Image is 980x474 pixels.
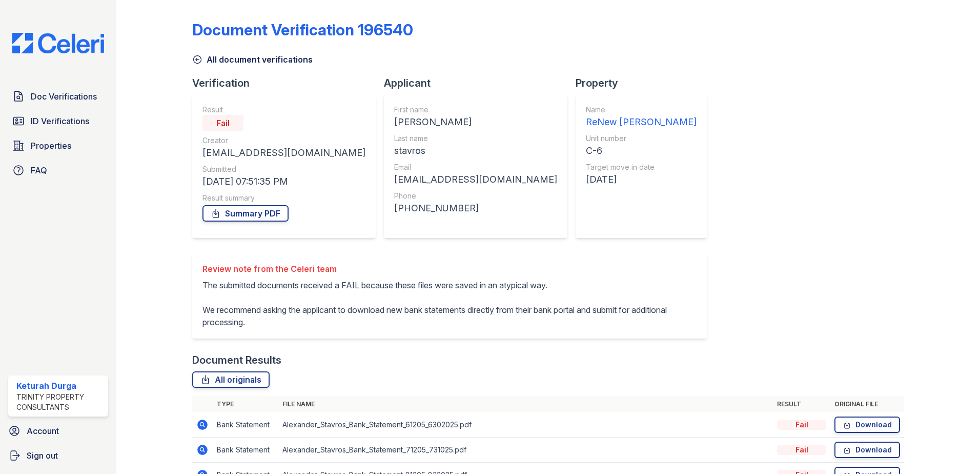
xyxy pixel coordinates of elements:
[202,146,365,160] div: [EMAIL_ADDRESS][DOMAIN_NAME]
[8,111,108,131] a: ID Verifications
[192,21,413,39] div: Document Verification 196540
[586,144,697,158] div: C-6
[586,162,697,172] div: Target move in date
[278,438,773,463] td: Alexander_Stavros_Bank_Statement_71205_731025.pdf
[192,76,384,90] div: Verification
[16,380,104,392] div: Keturah Durga
[576,76,715,90] div: Property
[586,133,697,144] div: Unit number
[830,396,904,412] th: Original file
[4,421,112,441] a: Account
[4,33,112,53] img: CE_Logo_Blue-a8612792a0a2168367f1c8372b55b34899dd931a85d93a1a3d3e32e68fde9ad4.png
[8,135,108,156] a: Properties
[202,115,243,131] div: Fail
[394,162,557,172] div: Email
[394,115,557,129] div: [PERSON_NAME]
[834,417,900,433] a: Download
[192,371,270,388] a: All originals
[8,86,108,107] a: Doc Verifications
[31,90,97,103] span: Doc Verifications
[777,445,826,455] div: Fail
[213,396,278,412] th: Type
[394,172,557,187] div: [EMAIL_ADDRESS][DOMAIN_NAME]
[394,144,557,158] div: stavros
[213,438,278,463] td: Bank Statement
[202,263,697,275] div: Review note from the Celeri team
[777,420,826,430] div: Fail
[202,164,365,174] div: Submitted
[192,53,313,66] a: All document verifications
[278,412,773,438] td: Alexander_Stavros_Bank_Statement_61205_6302025.pdf
[586,172,697,187] div: [DATE]
[16,392,104,412] div: Trinity Property Consultants
[394,105,557,115] div: First name
[202,174,365,189] div: [DATE] 07:51:35 PM
[586,115,697,129] div: ReNew [PERSON_NAME]
[384,76,576,90] div: Applicant
[202,135,365,146] div: Creator
[192,353,281,367] div: Document Results
[586,105,697,115] div: Name
[31,164,47,176] span: FAQ
[394,133,557,144] div: Last name
[773,396,830,412] th: Result
[202,193,365,203] div: Result summary
[31,115,89,127] span: ID Verifications
[394,191,557,201] div: Phone
[202,205,289,222] a: Summary PDF
[202,105,365,115] div: Result
[31,140,71,152] span: Properties
[586,105,697,129] a: Name ReNew [PERSON_NAME]
[27,425,59,437] span: Account
[8,160,108,181] a: FAQ
[278,396,773,412] th: File name
[213,412,278,438] td: Bank Statement
[834,442,900,458] a: Download
[202,279,697,328] p: The submitted documents received a FAIL because these files were saved in an atypical way. We rec...
[4,445,112,466] a: Sign out
[27,449,58,462] span: Sign out
[394,201,557,215] div: [PHONE_NUMBER]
